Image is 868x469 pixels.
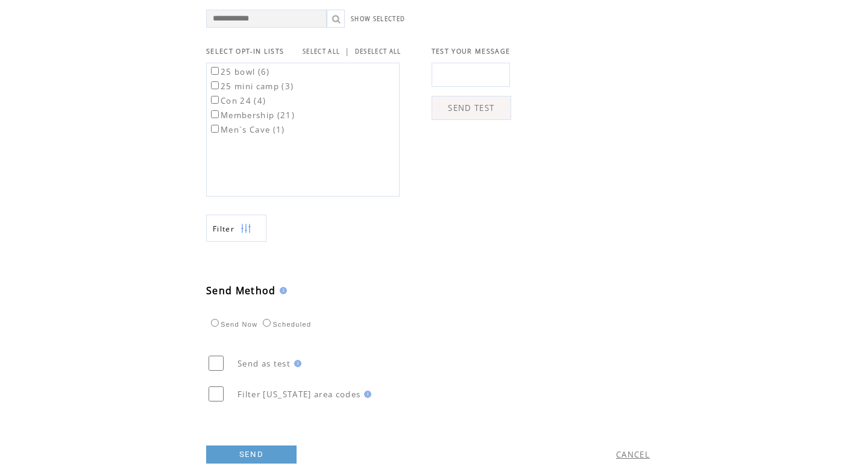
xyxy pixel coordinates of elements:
a: CANCEL [616,449,650,460]
a: SHOW SELECTED [351,15,405,23]
span: Send Method [206,284,276,297]
img: help.gif [360,391,371,398]
input: Men`s Cave (1) [211,125,219,133]
span: TEST YOUR MESSAGE [432,47,511,55]
span: | [345,46,350,57]
input: Scheduled [263,319,271,327]
a: DESELECT ALL [355,48,401,55]
label: Scheduled [260,321,311,328]
img: help.gif [276,287,287,294]
label: Membership (21) [209,110,295,121]
span: Send as test [237,358,291,369]
input: Membership (21) [211,110,219,118]
input: 25 mini camp (3) [211,81,219,89]
input: Send Now [211,319,219,327]
img: filters.png [241,215,251,242]
label: 25 mini camp (3) [209,81,294,92]
a: SEND TEST [432,96,511,120]
a: Filter [206,215,266,242]
label: Send Now [208,321,257,328]
span: Filter [US_STATE] area codes [237,389,360,400]
label: 25 bowl (6) [209,66,270,77]
label: Men`s Cave (1) [209,124,285,135]
a: SELECT ALL [303,48,340,55]
a: SEND [206,445,297,464]
label: Con 24 (4) [209,95,266,106]
span: SELECT OPT-IN LISTS [206,47,284,55]
input: 25 bowl (6) [211,67,219,75]
img: help.gif [291,360,301,367]
span: Show filters [213,224,234,234]
input: Con 24 (4) [211,96,219,104]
